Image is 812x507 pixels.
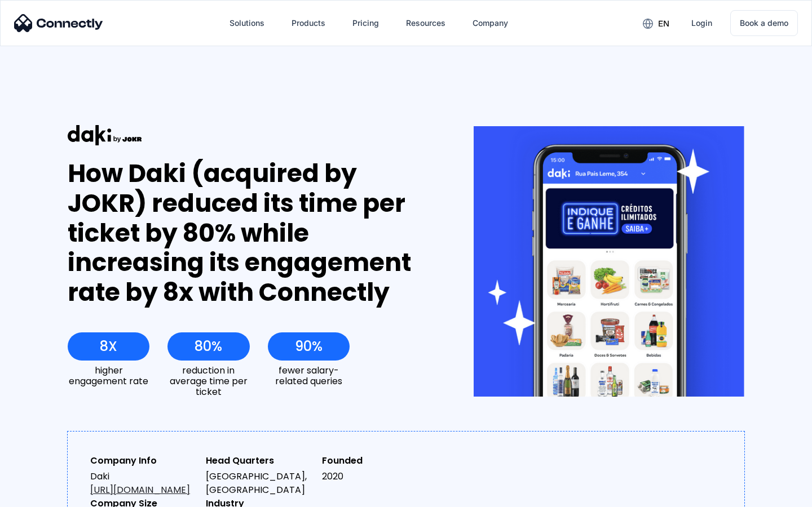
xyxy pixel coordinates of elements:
div: Login [691,15,712,31]
div: How Daki (acquired by JOKR) reduced its time per ticket by 80% while increasing its engagement ra... [68,159,433,308]
aside: Language selected: English [11,487,68,503]
div: reduction in average time per ticket [167,365,249,398]
div: 90% [295,339,323,354]
div: Resources [406,15,445,31]
div: higher engagement rate [68,365,149,386]
div: fewer salary-related queries [268,365,350,386]
div: Pricing [352,15,379,31]
img: Connectly Logo [14,14,103,32]
div: Solutions [230,15,264,31]
div: 8X [100,339,117,354]
a: Book a demo [730,10,798,36]
div: Products [292,15,325,31]
a: Login [682,10,721,37]
div: Founded [322,454,429,468]
div: Company Info [90,454,197,468]
a: Pricing [343,10,388,37]
div: [GEOGRAPHIC_DATA], [GEOGRAPHIC_DATA] [206,470,312,497]
div: Company [473,15,508,31]
div: Daki [90,470,197,497]
a: [URL][DOMAIN_NAME] [90,483,190,496]
div: 2020 [322,470,429,483]
div: en [658,16,669,32]
div: 80% [195,339,222,354]
ul: Language list [23,487,68,503]
div: Head Quarters [206,454,312,468]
